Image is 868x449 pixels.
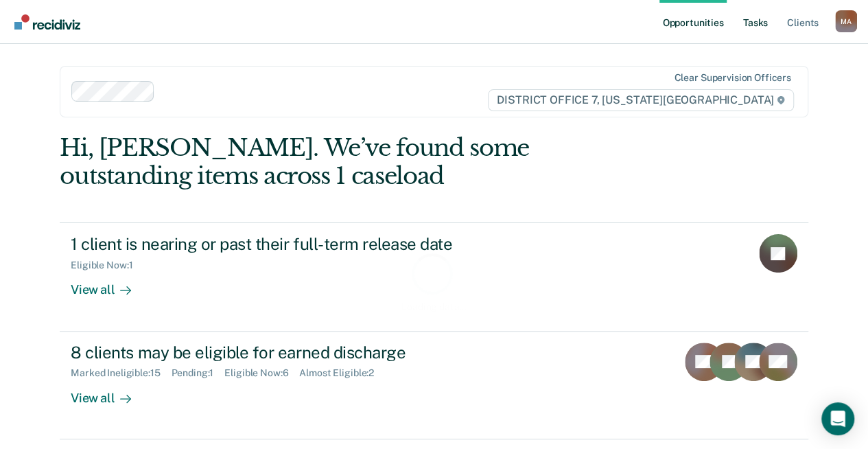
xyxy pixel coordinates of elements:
[488,89,793,111] span: DISTRICT OFFICE 7, [US_STATE][GEOGRAPHIC_DATA]
[835,10,857,32] div: M A
[835,10,857,32] button: Profile dropdown button
[674,72,790,84] div: Clear supervision officers
[14,14,80,30] img: Recidiviz
[821,402,854,435] div: Open Intercom Messenger
[401,301,467,313] div: Loading data...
